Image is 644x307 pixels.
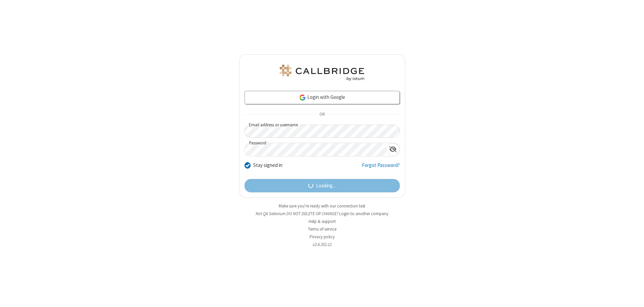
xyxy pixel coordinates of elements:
button: Login to another company [339,210,388,217]
a: Terms of service [308,226,336,232]
button: Loading... [245,179,400,192]
input: Email address or username [245,125,400,138]
li: Not QA Selenium DO NOT DELETE OR CHANGE? [239,210,405,217]
span: OR [317,110,327,119]
img: google-icon.png [299,94,306,101]
span: Loading... [316,182,336,190]
a: Help & support [309,219,336,224]
li: v2.6.352.12 [239,241,405,248]
a: Privacy policy [310,234,335,240]
input: Password [245,143,386,156]
a: Make sure you're ready with our connection test [279,203,365,209]
a: Forgot Password? [362,162,400,174]
iframe: Chat [627,290,639,302]
label: Stay signed in [253,162,282,169]
img: QA Selenium DO NOT DELETE OR CHANGE [278,65,366,81]
div: Show password [386,143,399,156]
a: Login with Google [245,91,400,104]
